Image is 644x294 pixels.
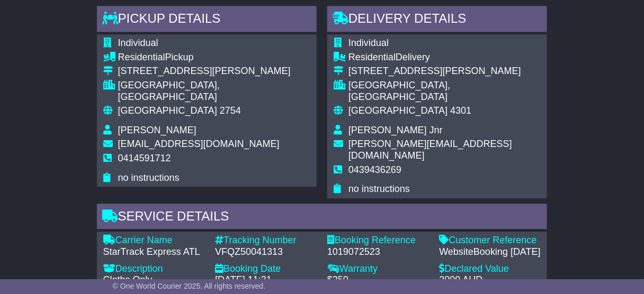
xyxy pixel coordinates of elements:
[113,282,266,290] span: © One World Courier 2025. All rights reserved.
[103,235,205,246] div: Carrier Name
[327,246,429,258] div: 1019072523
[450,105,471,116] span: 4301
[215,263,317,275] div: Booking Date
[215,235,317,246] div: Tracking Number
[118,105,217,116] span: [GEOGRAPHIC_DATA]
[327,274,429,286] div: $250
[327,263,429,275] div: Warranty
[348,164,401,175] span: 0439436269
[348,38,389,48] span: Individual
[327,235,429,246] div: Booking Reference
[220,105,241,116] span: 2754
[440,235,541,246] div: Customer Reference
[118,172,180,183] span: no instructions
[348,139,512,161] span: [PERSON_NAME][EMAIL_ADDRESS][DOMAIN_NAME]
[440,246,541,258] div: WebsiteBooking [DATE]
[348,52,541,63] div: Delivery
[103,274,205,286] div: Cloths Only
[348,66,541,77] div: [STREET_ADDRESS][PERSON_NAME]
[348,125,443,135] span: [PERSON_NAME] Jnr
[440,274,541,286] div: 2000 AUD
[118,52,165,62] span: Residential
[97,6,317,34] div: Pickup Details
[118,66,310,77] div: [STREET_ADDRESS][PERSON_NAME]
[103,263,205,275] div: Description
[103,246,205,258] div: StarTrack Express ATL
[327,6,547,34] div: Delivery Details
[215,274,317,286] div: [DATE] 11:31
[215,246,317,258] div: VFQZ50041313
[118,125,196,135] span: [PERSON_NAME]
[348,52,396,62] span: Residential
[97,204,548,232] div: Service Details
[348,183,410,194] span: no instructions
[118,52,310,63] div: Pickup
[118,153,171,163] span: 0414591712
[440,263,541,275] div: Declared Value
[348,80,541,103] div: [GEOGRAPHIC_DATA], [GEOGRAPHIC_DATA]
[118,139,280,149] span: [EMAIL_ADDRESS][DOMAIN_NAME]
[118,38,158,48] span: Individual
[118,80,310,103] div: [GEOGRAPHIC_DATA], [GEOGRAPHIC_DATA]
[348,105,448,116] span: [GEOGRAPHIC_DATA]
